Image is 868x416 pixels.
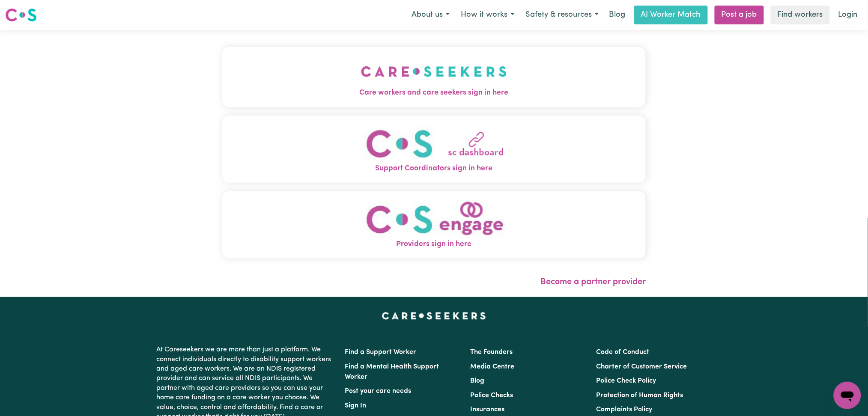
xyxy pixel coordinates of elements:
button: Care workers and care seekers sign in here [222,47,646,107]
span: Care workers and care seekers sign in here [222,87,646,98]
button: How it works [455,6,520,24]
a: Find workers [771,6,830,24]
a: Charter of Customer Service [596,363,687,370]
a: Careseekers logo [5,5,37,25]
a: Protection of Human Rights [596,392,683,399]
img: Careseekers logo [5,7,37,23]
a: Sign In [345,402,367,409]
button: Providers sign in here [222,191,646,259]
a: Police Checks [471,392,513,399]
a: Blog [604,6,631,24]
span: Providers sign in here [222,239,646,250]
a: Post a job [715,6,764,24]
a: Become a partner provider [540,278,646,286]
a: Find a Mental Health Support Worker [345,363,439,380]
a: Complaints Policy [596,406,652,413]
a: Login [833,6,863,24]
a: Media Centre [471,363,515,370]
button: Support Coordinators sign in here [222,116,646,183]
a: AI Worker Match [634,6,708,24]
span: Support Coordinators sign in here [222,163,646,174]
button: Safety & resources [520,6,604,24]
a: Find a Support Worker [345,349,417,356]
a: Code of Conduct [596,349,649,356]
a: Police Check Policy [596,377,656,384]
a: Blog [471,377,485,384]
a: The Founders [471,349,513,356]
a: Insurances [471,406,505,413]
a: Careseekers home page [382,312,486,319]
button: About us [406,6,455,24]
iframe: Button to launch messaging window [834,382,861,409]
a: Post your care needs [345,388,412,395]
